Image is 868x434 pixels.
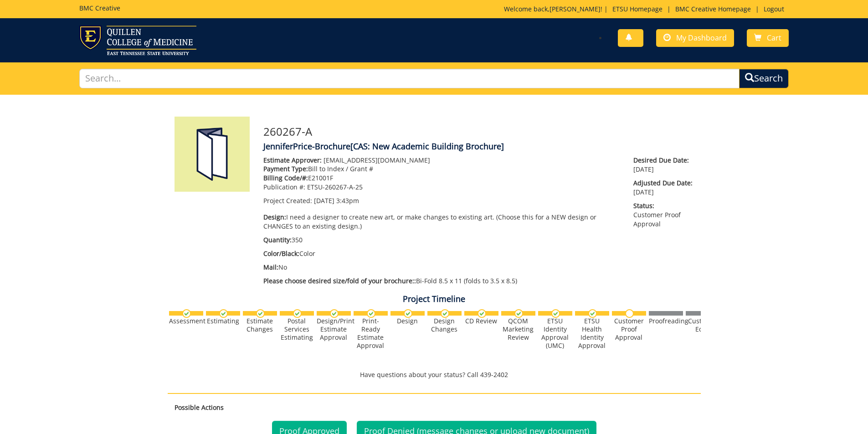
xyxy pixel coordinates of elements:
[263,156,620,165] p: [EMAIL_ADDRESS][DOMAIN_NAME]
[263,196,312,205] span: Project Created:
[354,317,388,350] div: Print-Ready Estimate Approval
[79,26,196,55] img: ETSU logo
[280,317,314,342] div: Postal Services Estimating
[350,141,504,152] span: [CAS: New Academic Building Brochure]
[175,403,224,412] strong: Possible Actions
[263,235,292,244] span: Quantity:
[293,309,302,318] img: checkmark
[263,263,278,271] span: Mail:
[206,317,240,325] div: Estimating
[404,309,412,318] img: checkmark
[390,317,425,325] div: Design
[263,235,620,245] p: 350
[330,309,339,318] img: checkmark
[263,142,694,151] h4: JenniferPrice-Brochure
[767,33,781,43] span: Cart
[676,33,727,43] span: My Dashboard
[538,317,572,350] div: ETSU Identity Approval (UMC)
[256,309,265,318] img: checkmark
[633,201,693,229] p: Customer Proof Approval
[504,5,789,14] p: Welcome back, ! | | |
[427,317,462,333] div: Design Changes
[514,309,523,318] img: checkmark
[649,317,683,325] div: Proofreading
[501,317,535,342] div: QCOM Marketing Review
[79,5,120,11] h5: BMC Creative
[633,156,693,165] span: Desired Due Date:
[263,183,305,191] span: Publication #:
[633,179,693,188] span: Adjusted Due Date:
[79,69,740,88] input: Search...
[464,317,498,325] div: CD Review
[263,249,620,258] p: Color
[182,309,191,318] img: checkmark
[550,5,601,13] a: [PERSON_NAME]
[759,5,789,13] a: Logout
[175,117,250,192] img: Product featured image
[478,309,486,318] img: checkmark
[263,156,322,164] span: Estimate Approver:
[314,196,359,205] span: [DATE] 3:43pm
[168,295,701,304] h4: Project Timeline
[671,5,755,13] a: BMC Creative Homepage
[367,309,375,318] img: checkmark
[588,309,597,318] img: checkmark
[263,174,620,183] p: E21001F
[633,156,693,174] p: [DATE]
[263,126,694,138] h3: 260267-A
[263,276,416,285] span: Please choose desired size/fold of your brochure::
[608,5,667,13] a: ETSU Homepage
[168,370,701,379] p: Have questions about your status? Call 439-2402
[263,164,308,173] span: Payment Type:
[686,317,720,333] div: Customer Edits
[263,276,620,286] p: Bi-Fold 8.5 x 11 (folds to 3.5 x 8.5)
[263,213,620,231] p: I need a designer to create new art, or make changes to existing art. (Choose this for a NEW desi...
[625,309,634,318] img: no
[441,309,449,318] img: checkmark
[219,309,228,318] img: checkmark
[633,179,693,197] p: [DATE]
[263,263,620,272] p: No
[263,213,286,221] span: Design:
[243,317,277,333] div: Estimate Changes
[263,164,620,174] p: Bill to Index / Grant #
[747,29,789,47] a: Cart
[169,317,203,325] div: Assessment
[633,201,693,210] span: Status:
[575,317,609,350] div: ETSU Health Identity Approval
[551,309,560,318] img: checkmark
[612,317,646,342] div: Customer Proof Approval
[317,317,351,342] div: Design/Print Estimate Approval
[307,183,363,191] span: ETSU-260267-A-25
[656,29,734,47] a: My Dashboard
[739,69,789,88] button: Search
[263,174,308,182] span: Billing Code/#:
[263,249,299,258] span: Color/Black:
